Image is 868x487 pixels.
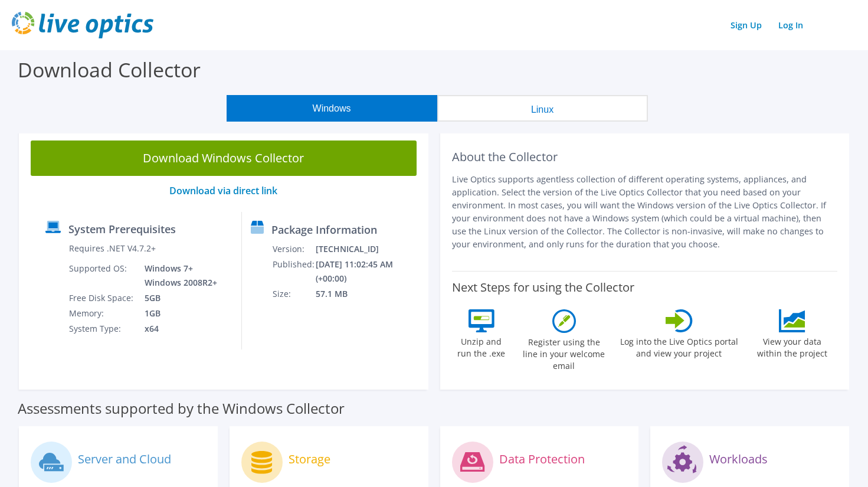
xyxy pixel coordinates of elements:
[520,333,608,372] label: Register using the line in your welcome email
[271,224,377,236] label: Package Information
[289,453,330,465] label: Storage
[454,332,509,359] label: Unzip and run the .exe
[272,257,315,286] td: Published:
[169,184,277,197] a: Download via direct link
[68,290,136,306] td: Free Disk Space:
[452,150,838,164] h2: About the Collector
[315,241,422,257] td: [TECHNICAL_ID]
[315,286,422,302] td: 57.1 MB
[136,306,220,321] td: 1GB
[31,140,417,176] a: Download Windows Collector
[750,332,835,359] label: View your data within the project
[18,56,201,83] label: Download Collector
[227,95,437,122] button: Windows
[725,17,768,34] a: Sign Up
[136,321,220,336] td: x64
[437,95,648,122] button: Linux
[136,290,220,306] td: 5GB
[68,321,136,336] td: System Type:
[772,17,809,34] a: Log In
[499,453,585,465] label: Data Protection
[78,453,171,465] label: Server and Cloud
[272,241,315,257] td: Version:
[452,280,634,295] label: Next Steps for using the Collector
[452,173,838,251] p: Live Optics supports agentless collection of different operating systems, appliances, and applica...
[12,12,153,38] img: live_optics_svg.svg
[68,306,136,321] td: Memory:
[68,261,136,290] td: Supported OS:
[69,243,156,254] label: Requires .NET V4.7.2+
[709,453,768,465] label: Workloads
[18,403,345,414] label: Assessments supported by the Windows Collector
[315,257,422,286] td: [DATE] 11:02:45 AM (+00:00)
[136,261,220,290] td: Windows 7+ Windows 2008R2+
[68,223,176,235] label: System Prerequisites
[620,332,739,359] label: Log into the Live Optics portal and view your project
[272,286,315,302] td: Size:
